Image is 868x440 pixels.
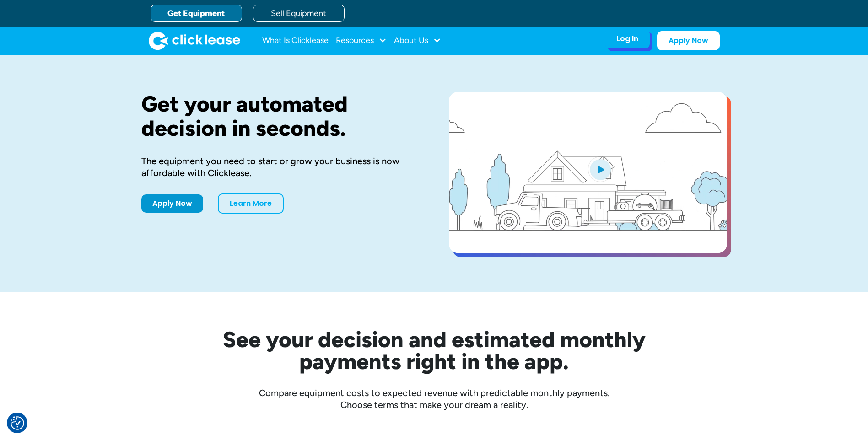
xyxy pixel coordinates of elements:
[149,32,240,50] a: home
[253,5,345,22] a: Sell Equipment
[262,32,329,50] a: What Is Clicklease
[151,5,242,22] a: Get Equipment
[149,32,240,50] img: Clicklease logo
[141,155,420,179] div: The equipment you need to start or grow your business is now affordable with Clicklease.
[394,32,441,50] div: About Us
[11,416,24,430] button: Consent Preferences
[141,387,727,411] div: Compare equipment costs to expected revenue with predictable monthly payments. Choose terms that ...
[178,328,690,372] h2: See your decision and estimated monthly payments right in the app.
[616,34,638,43] div: Log In
[588,156,613,182] img: Blue play button logo on a light blue circular background
[657,31,720,50] a: Apply Now
[11,416,24,430] img: Revisit consent button
[141,92,420,140] h1: Get your automated decision in seconds.
[218,193,284,214] a: Learn More
[449,92,727,253] a: open lightbox
[141,194,203,213] a: Apply Now
[336,32,387,50] div: Resources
